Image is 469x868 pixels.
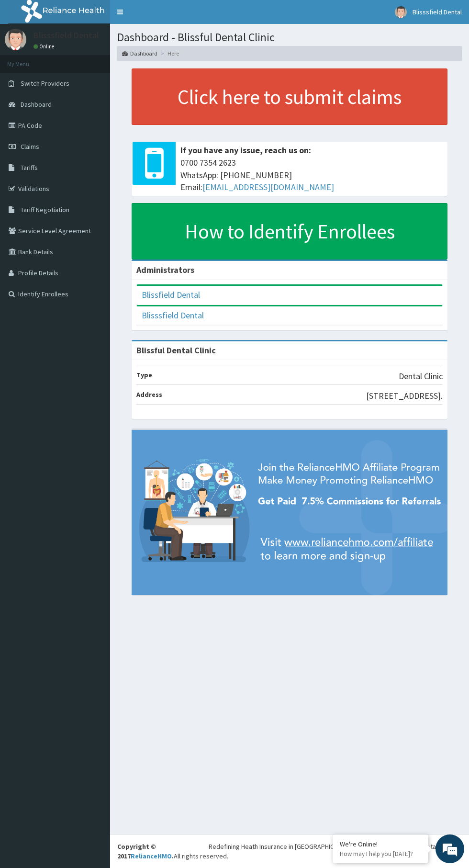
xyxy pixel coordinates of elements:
b: Administrators [136,264,194,275]
span: Tariffs [21,163,38,172]
a: Blissfield Dental [142,289,200,300]
span: 0700 7354 2623 WhatsApp: [PHONE_NUMBER] Email: [180,157,443,193]
footer: All rights reserved. [110,834,469,868]
p: Blisssfield Dental [33,31,99,40]
a: RelianceHMO [131,852,172,860]
div: Redefining Heath Insurance in [GEOGRAPHIC_DATA] using Telemedicine and Data Science! [209,842,462,851]
div: We're Online! [340,840,421,848]
span: Tariff Negotiation [21,205,69,214]
b: Address [136,390,162,399]
li: Here [158,49,179,57]
a: Blisssfield Dental [142,310,204,321]
a: How to Identify Enrollees [132,203,447,259]
p: [STREET_ADDRESS]. [366,390,443,402]
p: Dental Clinic [399,370,443,383]
strong: Copyright © 2017 . [117,842,174,860]
p: How may I help you today? [340,850,421,858]
a: Online [33,43,56,50]
b: If you have any issue, reach us on: [180,145,311,156]
img: provider-team-banner.png [132,430,447,595]
span: Switch Providers [21,79,69,88]
img: User Image [395,6,407,18]
a: Click here to submit claims [132,68,447,125]
span: Blisssfield Dental [413,8,462,16]
a: Dashboard [122,49,157,57]
strong: Blissful Dental Clinic [136,345,216,356]
img: User Image [5,29,26,50]
b: Type [136,371,152,379]
span: Dashboard [21,100,52,109]
span: Claims [21,142,39,151]
h1: Dashboard - Blissful Dental Clinic [117,31,462,44]
a: [EMAIL_ADDRESS][DOMAIN_NAME] [202,181,334,192]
